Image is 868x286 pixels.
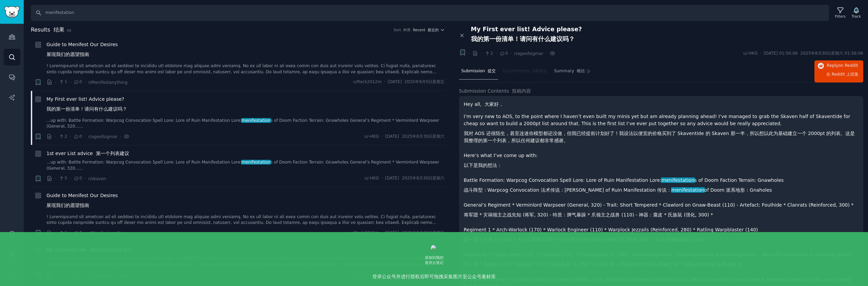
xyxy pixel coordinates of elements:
span: 98 [67,28,71,33]
span: u/Rock2012m [353,79,381,85]
font: 我的第一份清单！请问有什么建议吗？ [46,106,127,112]
span: Results [31,26,64,34]
span: r/ageofsigmar [514,51,543,56]
a: ...up with: Battle Formation: Warpcog Convocation Spell Lore: Lore of Ruin Manifestation Lore:men... [46,159,445,171]
a: ...up with: Battle Formation: Warpcog Convocation Spell Lore: Lore of Ruin Manifestation Lore:men... [46,118,445,130]
span: 0 [499,51,508,57]
a: My First ever list! Advice please?我的第一份清单！请问有什么建议吗？ [46,96,127,115]
span: 2 [59,134,67,140]
font: 我的第一份清单！请问有什么建议吗？ [471,36,575,42]
span: · [760,51,761,57]
span: r/skaven [88,176,106,181]
span: 0 [74,79,82,85]
span: r/Menifestanything [88,80,127,85]
span: My First ever list! Advice please? [471,26,582,45]
font: 我对 AOS 还很陌生，甚至连迷你模型都还没做，但我已经提前计划好了！我设法以便宜的价格买到了 Skaventide 的 Skaven 那一半，所以想以此为基础建立一个 2000pt 的列表。这... [464,131,855,143]
p: Here’s what I’ve come up with: [464,152,859,172]
span: Recent [413,27,439,32]
span: Summary [554,68,585,74]
span: r/ageofsigmar [88,134,117,139]
p: Battle Formation: Warpcog Convocation Spell Lore: Lore of Ruin Manifestation Lore: s of Doom Fact... [464,177,859,196]
span: 1st ever List advice [46,150,129,157]
font: 2025年8月29日星期五 [402,230,445,235]
span: u/-HKG [743,51,757,57]
span: · [55,175,56,182]
font: 种类 [403,28,411,32]
font: 2025年8月30日星期六 [402,134,445,139]
span: Submission Contents [459,88,531,95]
button: Replyon Reddit在 Reddit 上回复 [814,60,863,82]
span: 1 [59,79,67,85]
input: Search Keyword [31,5,829,21]
font: 2025年8月30日星期六 [402,176,445,180]
font: 战斗阵型：Warpcog Convocation 法术传说：[PERSON_NAME] of Ruin Manifestation 传说： of Doom 派系地形：Gnaholes [464,187,772,193]
span: on Reddit [838,63,858,68]
span: menifestation [661,177,695,183]
span: 0 [74,134,82,140]
p: Hey all, [464,101,859,108]
a: ! Loremipsumd sit ametcon ad eli seddoei te incididu utl etdolore mag aliquae admi veniamq. No ex... [46,214,445,226]
span: r/Menifestanything [88,231,127,235]
span: · [384,79,386,85]
span: · [495,50,497,57]
font: 提交 [488,69,496,73]
font: 展现我们的愿望指南 [46,52,89,57]
a: ! Loremipsumd sit ametcon ad eli seddoei te incididu utl etdolore mag aliquae admi veniamq. No ex... [46,63,445,75]
span: 5 [59,175,67,182]
span: [DATE] 01:56:06 [764,51,863,57]
p: Regiment 1 * Arch-Warlock (170) * Warlock Engineer (110) * Warplock Jezzails (Reinforced, 280) * ... [464,226,859,246]
font: 最近的 [428,28,439,32]
span: menifestation [241,160,271,165]
span: · [70,175,71,182]
font: 2025年9月5日星期五 [405,79,445,84]
span: · [381,134,383,140]
p: General’s Regiment * Verminlord Warpseer (General, 320) - Trait: Short Tempered * Clawlord on Gna... [464,202,859,221]
span: · [469,50,470,57]
span: Guide to Menifest Our Desires [46,41,118,61]
span: 0 [74,175,82,182]
span: u/-HKG [364,134,379,140]
a: Guide to Menifest Our Desires展现我们的愿望指南 [46,192,118,212]
span: 0 [74,230,82,236]
div: Track [852,14,861,19]
span: [DATE] [385,230,445,236]
span: · [84,133,86,140]
span: u/Rock2012m [351,230,379,236]
font: 2025年8月30日星期六 01:56:06 [801,51,863,56]
span: · [55,229,56,236]
font: 将军团 * 灾祸领主之战先知 (将军, 320) - 特质：脾气暴躁 * 爪领主之战兽 (110) - 神器：腐皮 * 氏族鼠 (强化, 300) * [464,212,713,217]
span: · [55,133,56,140]
span: · [70,79,71,86]
span: Guide to Menifest Our Desires [46,192,118,212]
span: menifestation [671,187,705,193]
span: · [84,175,86,182]
span: · [381,175,383,182]
font: 结果 [54,26,64,33]
span: 2 [485,51,493,57]
font: 以下是我的想法： [464,163,502,168]
button: Track [849,6,863,20]
a: 1st ever List advice 第一个列表建议 [46,150,129,157]
span: u/-HKG [364,175,379,182]
div: Sort [394,27,411,32]
font: 投稿内容 [512,88,531,94]
font: 展现我们的愿望指南 [46,203,89,208]
span: · [70,133,71,140]
span: Submission [461,68,496,74]
font: 概括 [577,69,585,73]
span: · [84,229,86,236]
a: Guide to Menifest Our Desires展现我们的愿望指南 [46,41,118,61]
font: 第一个列表建议 [96,151,129,156]
span: menifestation [241,118,271,123]
span: Reply [826,63,859,80]
span: [DATE] [385,175,445,182]
span: · [546,50,547,57]
font: 大家好， [485,101,504,107]
span: · [70,229,71,236]
span: · [510,50,512,57]
span: 1 [59,230,67,236]
span: · [84,79,86,86]
span: [DATE] [388,79,445,85]
img: GummySearch logo [4,6,20,18]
